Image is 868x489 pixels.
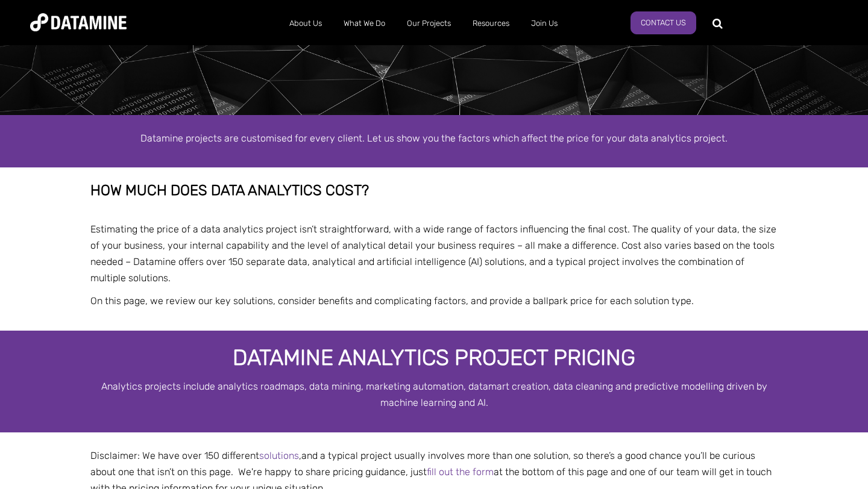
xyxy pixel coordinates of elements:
[333,8,396,39] a: What We Do
[90,450,256,461] span: Disclaimer: We have over 150 differen
[90,346,778,370] h3: Datamine Analytics Project Pricing
[462,8,520,39] a: Resources
[30,13,127,31] img: Datamine
[90,315,91,316] img: Banking & Financial
[520,8,568,39] a: Join Us
[90,223,776,284] span: Estimating the price of a data analytics project isn’t straightforward, with a wide range of fact...
[90,295,694,307] span: On this page, we review our key solutions, consider benefits and complicating factors, and provid...
[90,130,778,146] p: Datamine projects are customised for every client. Let us show you the factors which affect the p...
[278,8,333,39] a: About Us
[259,450,299,461] a: solutions
[90,378,778,411] p: Analytics projects include analytics roadmaps, data mining, marketing automation, datamart creati...
[90,450,259,461] span: t
[631,11,696,34] a: Contact Us
[427,466,494,478] a: fill out the form
[90,182,369,199] span: How much does data analytics cost?
[396,8,462,39] a: Our Projects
